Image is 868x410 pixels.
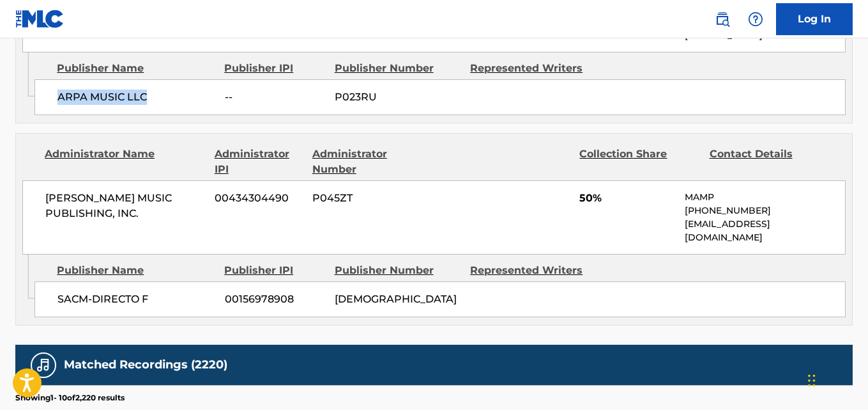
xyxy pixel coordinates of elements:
div: Contact Details [710,146,830,177]
a: Public Search [710,6,735,32]
div: Publisher IPI [224,263,324,278]
span: 50% [579,191,675,206]
span: P045ZT [312,191,432,206]
h5: Matched Recordings (2220) [64,358,227,372]
p: Showing 1 - 10 of 2,220 results [15,392,125,404]
div: Publisher Number [335,61,461,76]
div: Publisher Name [57,61,215,76]
div: Administrator Name [45,146,205,177]
img: MLC Logo [15,10,65,28]
span: [DEMOGRAPHIC_DATA] [335,292,461,307]
a: Log In [776,3,853,35]
p: MAMP [685,191,845,204]
span: 00156978908 [225,292,325,307]
div: Administrator Number [312,146,432,177]
span: ARPA MUSIC LLC [57,90,215,105]
img: help [748,12,763,27]
div: Help [743,6,768,32]
iframe: Chat Widget [804,349,868,410]
div: Represented Writers [470,61,597,76]
img: search [715,12,730,27]
div: Publisher IPI [224,61,324,76]
span: -- [225,90,325,105]
div: Publisher Number [335,263,461,278]
span: 00434304490 [215,191,303,206]
p: [EMAIL_ADDRESS][DOMAIN_NAME] [685,217,845,244]
div: Administrator IPI [215,146,303,177]
p: [PHONE_NUMBER] [685,204,845,217]
div: Collection Share [579,146,699,177]
span: [PERSON_NAME] MUSIC PUBLISHING, INC. [45,191,205,221]
span: SACM-DIRECTO F [57,292,215,307]
div: Publisher Name [57,263,215,278]
div: Drag [808,361,816,400]
img: Matched Recordings [36,358,51,373]
span: P023RU [335,90,461,105]
div: Represented Writers [470,263,597,278]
